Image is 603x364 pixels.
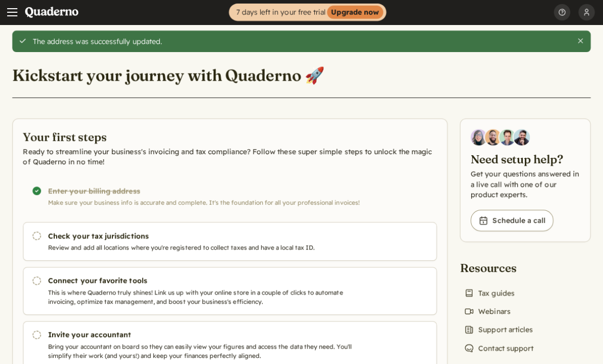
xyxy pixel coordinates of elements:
[33,37,569,46] div: The address was successfully updated.
[471,169,580,200] p: Get your questions answered in a live call with one of our product experts.
[48,288,360,306] p: This is where Quaderno truly shines! Link us up with your online store in a couple of clicks to a...
[23,222,437,261] a: Check your tax jurisdictions Review and add all locations where you're registered to collect taxe...
[23,129,437,144] h2: Your first steps
[460,304,515,319] a: Webinars
[48,342,360,360] p: Bring your accountant on board so they can easily view your figures and access the data they need...
[48,231,360,241] h3: Check your tax jurisdictions
[576,37,585,45] button: Close this alert
[514,129,530,145] img: Javier Rubio, DevRel at Quaderno
[327,6,383,19] strong: Upgrade now
[471,129,487,145] img: Diana Carrasco, Account Executive at Quaderno
[229,4,386,21] a: 7 days left in your free trialUpgrade now
[48,330,360,340] h3: Invite your accountant
[48,276,360,286] h3: Connect your favorite tools
[48,243,360,252] p: Review and add all locations where you're registered to collect taxes and have a local tax ID.
[460,323,537,337] a: Support articles
[471,210,553,231] a: Schedule a call
[460,341,538,355] a: Contact support
[12,65,324,85] h1: Kickstart your journey with Quaderno 🚀
[460,260,538,276] h2: Resources
[499,129,516,145] img: Ivo Oltmans, Business Developer at Quaderno
[485,129,501,145] img: Jairo Fumero, Account Executive at Quaderno
[460,286,519,300] a: Tax guides
[471,152,580,167] h2: Need setup help?
[23,267,437,315] a: Connect your favorite tools This is where Quaderno truly shines! Link us up with your online stor...
[23,147,437,167] p: Ready to streamline your business's invoicing and tax compliance? Follow these super simple steps...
